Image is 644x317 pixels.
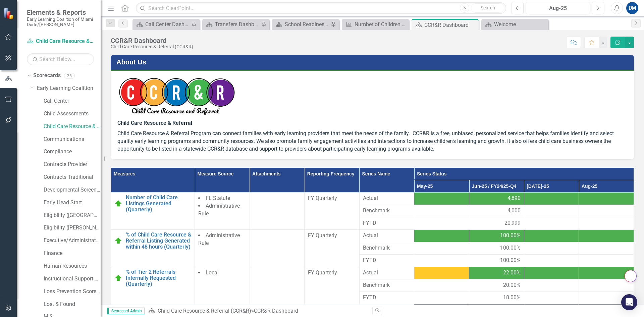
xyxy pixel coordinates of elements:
[107,308,145,314] span: Scorecard Admin
[27,16,94,28] small: Early Learning Coalition of Miami Dade/[PERSON_NAME]
[215,20,259,29] div: Transfers Dashboard
[44,224,101,232] a: Eligibility ([PERSON_NAME])
[359,205,414,217] td: Double-Click to Edit
[621,294,637,310] div: Open Intercom Messenger
[500,244,521,252] span: 100.00%
[494,20,547,29] div: Welcome
[471,3,504,13] button: Search
[363,207,411,215] span: Benchmark
[114,274,122,282] img: Above Target
[469,267,524,279] td: Double-Click to Edit
[363,195,411,202] span: Actual
[206,269,219,276] span: Local
[204,20,259,29] a: Transfers Dashboard
[44,237,101,245] a: Executive/Administrative
[134,20,190,29] a: Call Center Dashboard
[44,136,101,143] a: Communications
[117,120,192,126] strong: Child Care Resource & Referral
[44,301,101,308] a: Lost & Found
[44,97,101,105] a: Call Center
[44,148,101,156] a: Compliance
[158,308,251,314] a: Child Care Resource & Referral (CCR&R)
[116,58,631,66] h3: About Us
[126,232,191,250] a: % of Child Care Resource & Referral Listing Generated within 48 hours (Quarterly)
[469,230,524,242] td: Double-Click to Edit
[469,205,524,217] td: Double-Click to Edit
[500,257,521,264] span: 100.00%
[359,230,414,242] td: Double-Click to Edit
[27,8,94,16] span: Elements & Reports
[111,230,195,267] td: Double-Click to Edit Right Click for Context Menu
[500,232,521,240] span: 100.00%
[305,230,360,267] td: Double-Click to Edit
[195,267,250,304] td: Double-Click to Edit
[44,161,101,168] a: Contracts Provider
[44,123,101,130] a: Child Care Resource & Referral (CCR&R)
[503,294,521,302] span: 18.00%
[343,20,407,29] a: Number of Children in the Queue
[424,21,477,29] div: CCR&R Dashboard
[44,275,101,283] a: Instructional Support Services
[503,281,521,289] span: 20.00%
[126,269,191,287] a: % of Tier 2 Referrals Internally Requested (Quarterly)
[274,20,329,29] a: School Readiness Applications in Queue Dashboard
[626,2,638,14] button: DM
[250,230,305,267] td: Double-Click to Edit
[481,5,495,10] span: Search
[359,193,414,205] td: Double-Click to Edit
[469,242,524,255] td: Double-Click to Edit
[195,230,250,267] td: Double-Click to Edit
[359,242,414,255] td: Double-Click to Edit
[363,219,411,227] span: FYTD
[526,2,590,14] button: Aug-25
[469,193,524,205] td: Double-Click to Edit
[37,85,101,92] a: Early Learning Coalition
[44,250,101,257] a: Finance
[285,20,329,29] div: School Readiness Applications in Queue Dashboard
[44,288,101,296] a: Loss Prevention Scorecard
[359,267,414,279] td: Double-Click to Edit
[308,195,356,202] div: FY Quarterly
[363,257,411,264] span: FYTD
[355,20,407,29] div: Number of Children in the Queue
[504,219,521,227] span: 20,999
[44,173,101,181] a: Contracts Traditional
[33,72,61,80] a: Scorecards
[145,20,190,29] div: Call Center Dashboard
[44,199,101,207] a: Early Head Start
[250,193,305,230] td: Double-Click to Edit
[206,195,230,201] span: FL Statute
[44,186,101,194] a: Developmental Screening Compliance
[308,232,356,240] div: FY Quarterly
[3,8,15,19] img: ClearPoint Strategy
[363,232,411,240] span: Actual
[117,128,627,153] p: Child Care Resource & Referral Program can connect families with early learning providers that me...
[44,212,101,219] a: Eligibility ([GEOGRAPHIC_DATA])
[111,193,195,230] td: Double-Click to Edit Right Click for Context Menu
[198,203,240,217] span: Administrative Rule
[111,44,193,49] div: Child Care Resource & Referral (CCR&R)
[198,232,240,246] span: Administrative Rule
[117,76,236,117] img: A4JeMBkXwfUPAAAAAElFTkSuQmCC
[469,279,524,292] td: Double-Click to Edit
[27,53,94,65] input: Search Below...
[363,294,411,302] span: FYTD
[305,267,360,304] td: Double-Click to Edit
[114,237,122,245] img: Above Target
[44,110,101,118] a: Child Assessments
[363,281,411,289] span: Benchmark
[64,73,75,78] div: 26
[359,279,414,292] td: Double-Click to Edit
[308,269,356,277] div: FY Quarterly
[126,195,191,212] a: Number of Child Care Listings Generated (Quarterly)
[254,308,298,314] div: CCR&R Dashboard
[305,193,360,230] td: Double-Click to Edit
[44,262,101,270] a: Human Resources
[528,4,588,12] div: Aug-25
[148,307,367,315] div: »
[111,37,193,44] div: CCR&R Dashboard
[363,244,411,252] span: Benchmark
[111,267,195,304] td: Double-Click to Edit Right Click for Context Menu
[250,267,305,304] td: Double-Click to Edit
